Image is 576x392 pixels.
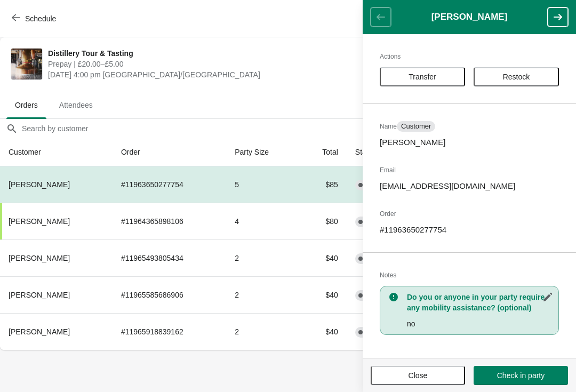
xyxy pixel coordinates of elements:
span: [PERSON_NAME] [9,291,70,299]
td: # 11965585686906 [113,276,226,313]
input: Search by customer [21,119,576,138]
h2: Order [380,209,559,219]
span: Restock [503,73,530,81]
p: [EMAIL_ADDRESS][DOMAIN_NAME] [380,181,559,191]
button: Transfer [380,67,465,86]
p: [PERSON_NAME] [380,137,559,148]
span: [DATE] 4:00 pm [GEOGRAPHIC_DATA]/[GEOGRAPHIC_DATA] [48,69,375,80]
td: $40 [300,313,347,350]
td: 2 [226,276,299,313]
td: # 11965493805434 [113,239,226,276]
span: [PERSON_NAME] [9,217,70,226]
td: # 11965918839162 [113,313,226,350]
td: 2 [226,313,299,350]
h2: Name [380,121,559,132]
span: Transfer [409,73,436,81]
td: # 11964365898106 [113,203,226,239]
button: Restock [474,67,559,86]
td: 4 [226,203,299,239]
th: Order [113,138,226,166]
span: Check in party [497,371,545,380]
span: Prepay | £20.00–£5.00 [48,59,375,69]
h1: [PERSON_NAME] [391,12,548,22]
button: Schedule [5,9,65,28]
span: Schedule [25,14,56,23]
td: $80 [300,203,347,239]
span: Attendees [51,95,101,115]
th: Status [347,138,411,166]
td: # 11963650277754 [113,166,226,203]
h2: Notes [380,270,559,281]
button: Close [371,366,465,385]
img: Distillery Tour & Tasting [11,49,42,79]
td: 5 [226,166,299,203]
span: [PERSON_NAME] [9,180,70,189]
span: [PERSON_NAME] [9,254,70,262]
td: 2 [226,239,299,276]
button: Check in party [474,366,568,385]
span: Orders [6,95,46,115]
span: Customer [401,122,431,131]
th: Total [300,138,347,166]
td: $40 [300,239,347,276]
h3: Do you or anyone in your party require any mobility assistance? (optional) [407,292,553,313]
p: no [407,318,553,329]
td: $40 [300,276,347,313]
h2: Actions [380,51,559,62]
span: Close [409,371,428,380]
h2: Email [380,165,559,175]
p: # 11963650277754 [380,225,559,235]
span: Distillery Tour & Tasting [48,48,375,59]
span: [PERSON_NAME] [9,327,70,336]
th: Party Size [226,138,299,166]
td: $85 [300,166,347,203]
